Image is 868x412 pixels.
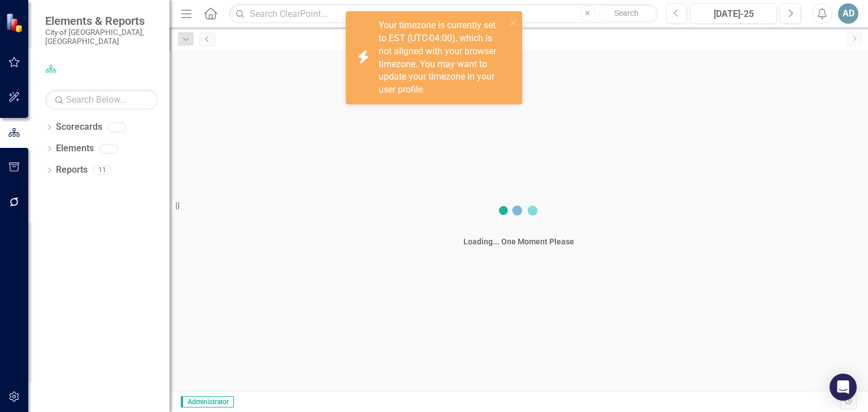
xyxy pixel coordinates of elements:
[690,3,777,24] button: [DATE]-25
[56,142,94,155] a: Elements
[6,13,25,33] img: ClearPoint Strategy
[830,374,857,401] div: Open Intercom Messenger
[56,121,102,134] a: Scorecards
[45,14,158,28] span: Elements & Reports
[598,6,655,21] button: Search
[229,4,657,24] input: Search ClearPoint...
[45,90,158,109] input: Search Below...
[56,164,88,177] a: Reports
[93,165,111,175] div: 11
[614,8,639,17] span: Search
[510,16,518,29] button: close
[379,19,506,97] div: Your timezone is currently set to EST (UTC-04:00), which is not aligned with your browser timezon...
[463,236,574,247] div: Loading... One Moment Please
[181,396,234,407] span: Administrator
[838,3,858,24] button: AD
[694,7,773,21] div: [DATE]-25
[45,28,158,46] small: City of [GEOGRAPHIC_DATA], [GEOGRAPHIC_DATA]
